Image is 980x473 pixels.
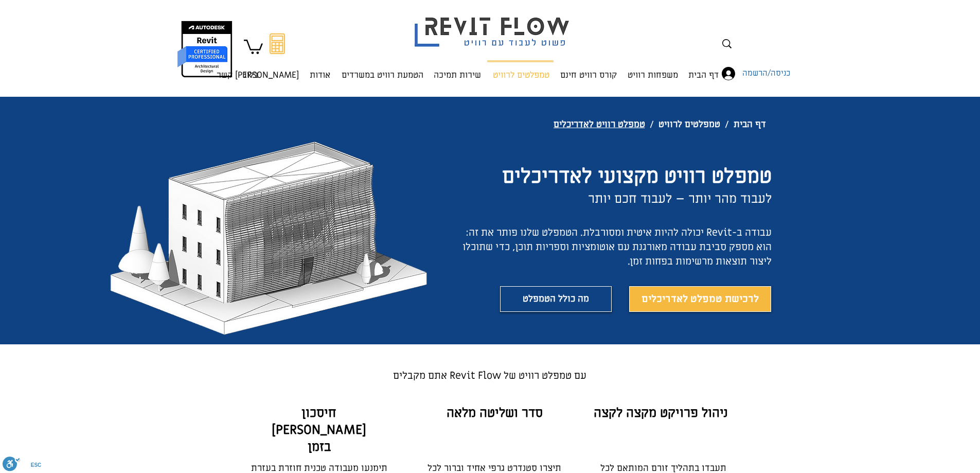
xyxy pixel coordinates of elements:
[555,60,622,81] a: קורס רוויט חינם
[642,292,759,306] span: לרכישת טמפלט לאדריכלים
[629,286,771,312] a: לרכישת טמפלט לאדריכלים
[684,61,723,90] p: דף הבית
[263,60,304,81] a: [PERSON_NAME] קשר
[725,119,728,129] span: /
[556,61,621,90] p: קורס רוויט חינם
[594,405,728,422] span: ניהול פרויקט מקצה לקצה
[658,118,720,130] span: טמפלטים לרוויט
[176,21,234,78] img: autodesk certified professional in revit for architectural design יונתן אלדד
[523,292,589,307] span: מה כולל הטמפלט
[623,61,682,90] p: משפחות רוויט
[304,60,335,81] a: אודות
[306,61,334,90] p: אודות
[489,62,554,90] p: טמפלטים לרוויט
[270,33,285,54] svg: מחשבון מעבר מאוטוקאד לרוויט
[404,2,582,49] img: Revit flow logo פשוט לעבוד עם רוויט
[238,60,263,81] a: בלוג
[272,405,366,456] span: חיסכון [PERSON_NAME] בזמן
[734,118,766,130] span: דף הבית
[650,119,653,129] span: /
[347,369,633,383] p: ​
[335,60,429,81] a: הטמעת רוויט במשרדים
[728,114,771,134] a: דף הבית
[447,405,543,422] span: סדר ושליטה מלאה
[548,114,650,134] a: טמפלט רוויט לאדריכלים
[462,226,772,268] span: עבודה ב-Revit יכולה להיות איטית ומסורבלת. הטמפלט שלנו פותר את זה: הוא מספק סביבת עבודה מאורגנת עם...
[102,135,436,340] img: בניין משרדים טמפלט רוויט
[715,64,761,83] button: כניסה/הרשמה
[653,114,725,134] a: טמפלטים לרוויט
[429,60,486,81] a: שירות תמיכה
[622,60,683,81] a: משפחות רוויט
[683,60,724,81] a: דף הבית
[739,67,794,80] span: כניסה/הרשמה
[239,61,262,90] p: בלוג
[486,60,555,81] a: טמפלטים לרוויט
[393,369,586,382] span: עם טמפלט רוויט של Revit Flow אתם מקבלים
[212,61,303,90] p: [PERSON_NAME] קשר
[337,61,427,90] p: הטמעת רוויט במשרדים
[502,163,772,190] span: טמפלט רוויט מקצועי לאדריכלים
[500,286,612,312] a: מה כולל הטמפלט
[430,61,485,90] p: שירות תמיכה
[554,118,645,130] span: טמפלט רוויט לאדריכלים
[236,60,724,81] nav: אתר
[588,190,772,207] span: לעבוד מהר יותר – לעבוד חכם יותר
[494,114,771,134] nav: נתיב הניווט (breadcrumbs)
